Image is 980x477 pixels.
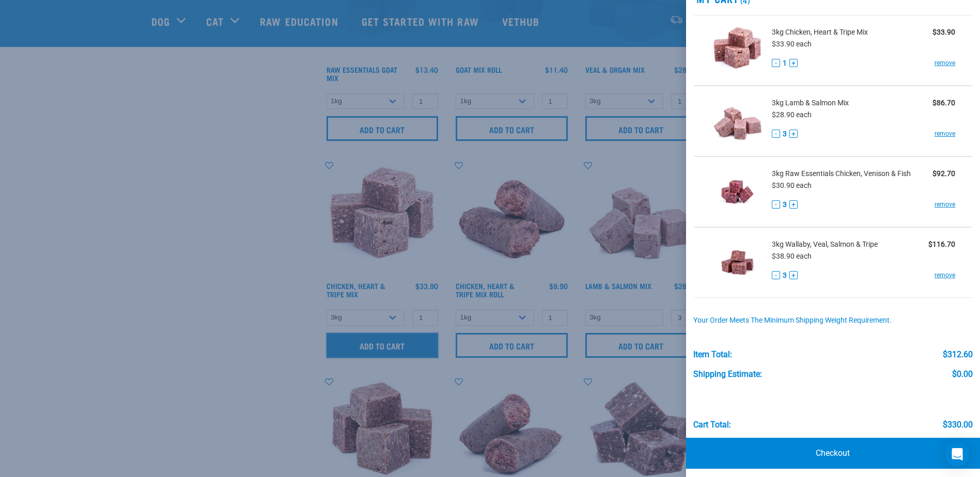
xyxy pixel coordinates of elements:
img: Raw Essentials Chicken, Venison & Fish [711,165,764,218]
img: Lamb & Salmon Mix [711,94,764,148]
button: + [789,200,798,209]
div: Your order meets the minimum shipping weight requirement. [693,316,973,325]
button: - [772,59,780,67]
div: $330.00 [943,420,973,430]
span: 3 [783,199,787,210]
span: 3kg Chicken, Heart & Tripe Mix [772,27,868,38]
strong: $33.90 [932,28,955,36]
div: Item Total: [693,350,732,359]
button: + [789,271,798,279]
div: $312.60 [943,350,973,359]
a: remove [935,200,955,209]
div: $0.00 [952,370,973,379]
a: remove [935,129,955,138]
span: 3 [783,270,787,281]
span: $33.90 each [772,40,812,48]
strong: $92.70 [932,169,955,178]
div: Open Intercom Messenger [945,442,970,467]
span: $30.90 each [772,181,812,189]
div: Cart total: [693,420,731,430]
strong: $116.70 [928,240,955,248]
a: Checkout [686,438,980,469]
span: $38.90 each [772,252,812,260]
div: Shipping Estimate: [693,370,762,379]
span: 1 [783,58,787,69]
button: + [789,59,798,67]
a: remove [935,271,955,280]
span: 3 [783,129,787,139]
span: $28.90 each [772,110,812,119]
button: - [772,200,780,209]
span: 3kg Wallaby, Veal, Salmon & Tripe [772,239,878,250]
button: - [772,271,780,279]
a: remove [935,58,955,68]
strong: $86.70 [932,99,955,107]
span: 3kg Lamb & Salmon Mix [772,98,849,108]
button: - [772,130,780,138]
img: Chicken, Heart & Tripe Mix [711,24,764,77]
span: 3kg Raw Essentials Chicken, Venison & Fish [772,168,911,179]
button: + [789,130,798,138]
img: Wallaby, Veal, Salmon & Tripe [711,236,764,289]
